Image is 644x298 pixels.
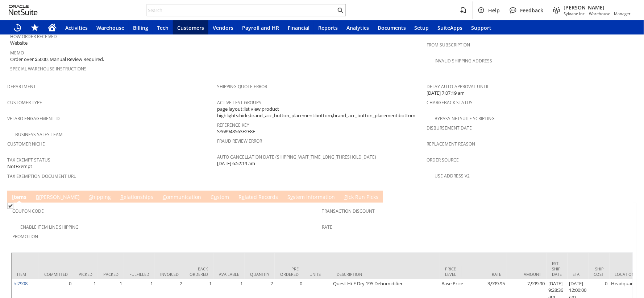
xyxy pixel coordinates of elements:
svg: Recent Records [13,23,22,32]
a: Fraud Review Error [217,138,262,144]
span: - [586,11,588,16]
a: Vendors [208,20,238,35]
a: Payroll and HR [238,20,283,35]
a: System Information [286,194,337,202]
a: SuiteApps [433,20,467,35]
a: Invalid Shipping Address [435,58,493,64]
a: B[PERSON_NAME] [34,194,82,202]
div: Units [309,272,326,277]
span: Sylvane Inc [564,11,585,16]
div: Fulfilled [129,272,149,277]
svg: Shortcuts [30,23,39,32]
span: Feedback [520,7,544,14]
a: Pick Run Picks [342,194,380,202]
span: R [120,194,124,201]
span: Warehouse [96,24,124,31]
div: Pre Ordered [280,266,299,277]
div: Committed [44,272,68,277]
a: Activities [61,20,92,35]
span: SY68948563E2F8F [217,128,255,135]
a: Transaction Discount [322,208,375,215]
a: Delay Auto-Approval Until [427,84,490,90]
a: Financial [283,20,314,35]
a: Customer Niche [7,141,45,147]
span: [PERSON_NAME] [564,4,631,11]
a: Memo [10,50,24,56]
a: Support [467,20,496,35]
span: Help [489,7,500,14]
div: Shortcuts [26,20,43,35]
div: Quantity [250,272,269,277]
svg: logo [9,5,38,15]
span: page layout:list view,product highlights:hide,brand_acc_button_placement:bottom,brand_acc_button_... [217,106,423,119]
span: P [344,194,347,201]
span: Reports [318,24,338,31]
span: Analytics [346,24,369,31]
a: Enable Item Line Shipping [20,224,79,230]
span: y [290,194,293,201]
a: Analytics [342,20,373,35]
span: S [89,194,92,201]
span: C [163,194,166,201]
span: Order over $5000, Manual Review Required. [10,56,104,63]
span: [DATE] 6:52:19 am [217,160,255,167]
a: Tax Exempt Status [7,157,50,163]
a: Customers [173,20,208,35]
svg: Home [48,23,57,32]
a: Reference Key [217,122,249,128]
a: hi7908 [13,281,28,287]
a: Tech [153,20,173,35]
a: Setup [410,20,433,35]
span: Tech [157,24,169,31]
a: Promotion [12,234,38,240]
div: Location [615,272,638,277]
a: Items [10,194,28,202]
a: Recent Records [9,20,26,35]
a: Business Sales Team [15,132,63,138]
a: Replacement reason [427,141,475,147]
a: Shipping [87,194,113,202]
div: Ship Cost [594,266,604,277]
a: Auto Cancellation Date (shipping_wait_time_long_threshold_date) [217,154,376,160]
a: Relationships [119,194,155,202]
input: Search [147,6,336,15]
a: From Subscription [427,42,470,48]
span: Documents [378,24,406,31]
div: Available [219,272,239,277]
div: Amount [512,272,541,277]
a: Shipping Quote Error [217,84,267,90]
a: Related Records [237,194,280,202]
div: Description [337,272,435,277]
div: Back Ordered [190,266,208,277]
span: Financial [288,24,309,31]
a: Velaro Engagement ID [7,116,60,122]
div: Rate [473,272,502,277]
a: Communication [161,194,203,202]
div: Item [17,272,33,277]
span: u [214,194,217,201]
a: How Order Received [10,34,57,40]
span: I [12,194,14,201]
span: [DATE] 7:07:19 am [427,90,465,97]
div: Est. Ship Date [552,261,562,277]
a: Use Address V2 [435,173,470,179]
span: SuiteApps [438,24,463,31]
a: Tax Exemption Document URL [7,174,76,180]
a: Bypass NetSuite Scripting [435,116,495,122]
a: Billing [129,20,153,35]
div: Packed [103,272,119,277]
div: ETA [573,272,583,277]
a: Active Test Groups [217,100,261,106]
span: e [242,194,245,201]
div: Price Level [445,266,462,277]
a: Home [43,20,61,35]
a: Documents [373,20,410,35]
a: Warehouse [92,20,129,35]
a: Order Source [427,157,459,163]
a: Coupon Code [12,208,44,215]
img: Checked [7,203,13,209]
a: Disbursement Date [427,125,472,131]
svg: Search [336,6,345,15]
span: Customers [177,24,204,31]
span: Support [471,24,492,31]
